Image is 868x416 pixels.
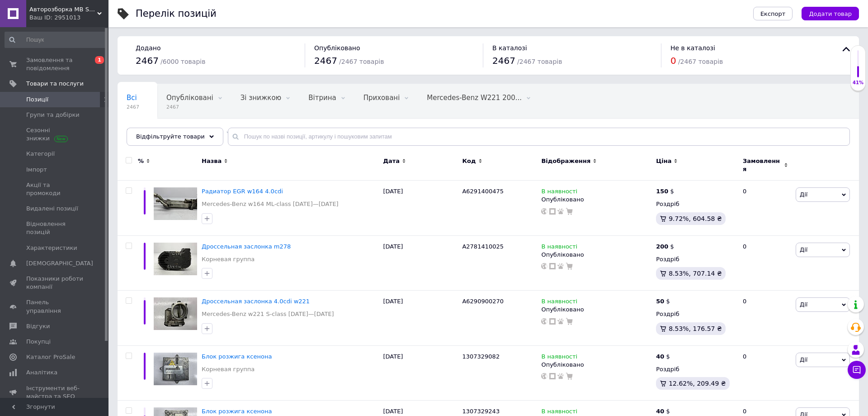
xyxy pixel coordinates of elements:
[851,80,865,86] div: 41%
[678,58,723,65] span: / 2467 товарів
[656,353,670,361] div: $
[95,56,104,64] span: 1
[26,368,57,377] span: Аналітика
[202,310,334,318] a: Mercedes-Benz w221 S-class [DATE]—[DATE]
[26,220,84,236] span: Відновлення позицій
[492,44,527,52] span: В каталозі
[656,407,670,416] div: $
[26,275,84,291] span: Показники роботи компанії
[517,58,562,65] span: / 2467 товарів
[418,84,540,119] div: Mercedes-Benz W221 2005-2013, Двигатели и комплектующие, Оптика и фонари, Подвеска, Рулевое управ...
[737,291,793,346] div: 0
[541,196,651,204] div: Опубліковано
[26,166,47,174] span: Імпорт
[202,298,310,305] span: Дроссельная заслонка 4.0cdi w221
[800,246,807,253] span: Дії
[541,157,590,165] span: Відображення
[26,244,77,252] span: Характеристики
[314,55,337,66] span: 2467
[541,251,651,259] div: Опубліковано
[202,255,255,263] a: Корневая группа
[26,353,75,361] span: Каталог ProSale
[202,188,283,195] a: Радиатор EGR w164 4.0cdi
[154,187,197,220] img: Радиатор EGR w164 4.0cdi
[541,306,651,314] div: Опубліковано
[160,58,205,65] span: / 6000 товарів
[656,200,735,208] div: Роздріб
[848,361,866,379] button: Чат з покупцем
[669,380,726,387] span: 12.62%, 209.49 ₴
[202,408,272,415] a: Блок розжига ксенона
[339,58,384,65] span: / 2467 товарів
[800,356,807,363] span: Дії
[656,157,671,165] span: Ціна
[154,243,197,275] img: Дроссельная заслонка m278
[202,353,272,360] span: Блок розжига ксенона
[202,157,222,165] span: Назва
[136,55,159,66] span: 2467
[26,384,84,401] span: Інструменти веб-майстра та SEO
[802,7,859,20] button: Додати товар
[737,235,793,291] div: 0
[29,14,108,22] div: Ваш ID: 2951013
[127,128,222,136] span: Mercedes-Benz W221 200...
[669,325,722,332] span: 8.53%, 176.57 ₴
[118,119,240,153] div: Mercedes-Benz W221 2005-2013
[314,44,360,52] span: Опубліковано
[656,365,735,373] div: Роздріб
[202,200,339,208] a: Mercedes-Benz w164 ML-class [DATE]—[DATE]
[809,10,852,17] span: Додати товар
[462,243,504,250] span: A2781410025
[241,94,281,102] span: Зі знижкою
[26,338,51,346] span: Покупці
[753,7,793,20] button: Експорт
[462,353,500,360] span: 1307329082
[136,133,205,140] span: Відфільтруйте товари
[737,181,793,236] div: 0
[5,32,107,48] input: Пошук
[127,94,137,102] span: Всі
[154,297,197,330] img: Дроссельная заслонка 4.0cdi w221
[541,353,577,363] span: В наявності
[743,157,782,173] span: Замовлення
[166,104,213,110] span: 2467
[127,104,139,110] span: 2467
[29,5,97,14] span: Авторозборка MB STAR
[656,188,668,195] b: 150
[202,243,291,250] a: Дроссельная заслонка m278
[656,298,664,305] b: 50
[26,205,78,213] span: Видалені позиції
[308,94,336,102] span: Вітрина
[737,345,793,401] div: 0
[656,243,674,251] div: $
[138,157,144,165] span: %
[462,298,504,305] span: A6290900270
[800,191,807,198] span: Дії
[492,55,515,66] span: 2467
[26,111,80,119] span: Групи та добірки
[669,270,722,277] span: 8.53%, 707.14 ₴
[26,298,84,315] span: Панель управління
[154,353,197,385] img: Блок розжига ксенона
[381,235,460,291] div: [DATE]
[669,215,722,222] span: 9.72%, 604.58 ₴
[26,96,48,104] span: Позиції
[656,187,674,196] div: $
[26,259,93,268] span: [DEMOGRAPHIC_DATA]
[462,157,476,165] span: Код
[670,55,676,66] span: 0
[228,128,850,146] input: Пошук по назві позиції, артикулу і пошуковим запитам
[26,126,84,143] span: Сезонні знижки
[381,345,460,401] div: [DATE]
[26,150,55,158] span: Категорії
[381,291,460,346] div: [DATE]
[462,188,504,195] span: A6291400475
[383,157,400,165] span: Дата
[136,44,160,52] span: Додано
[541,243,577,253] span: В наявності
[381,181,460,236] div: [DATE]
[427,94,522,102] span: Mercedes-Benz W221 200...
